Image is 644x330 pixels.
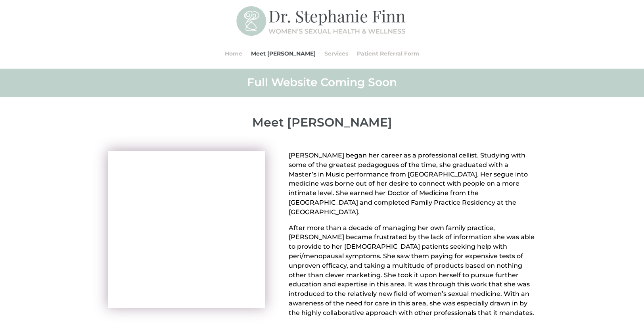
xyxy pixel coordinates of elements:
p: [PERSON_NAME] began her career as a professional cellist. Studying with some of the greatest peda... [289,151,536,223]
a: Patient Referral Form [357,38,420,69]
a: Services [324,38,348,69]
p: Meet [PERSON_NAME] [108,115,536,130]
a: Meet [PERSON_NAME] [251,38,316,69]
h2: Full Website Coming Soon [108,75,536,93]
p: After more than a decade of managing her own family practice, [PERSON_NAME] became frustrated by ... [289,223,536,318]
a: Home [225,38,242,69]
